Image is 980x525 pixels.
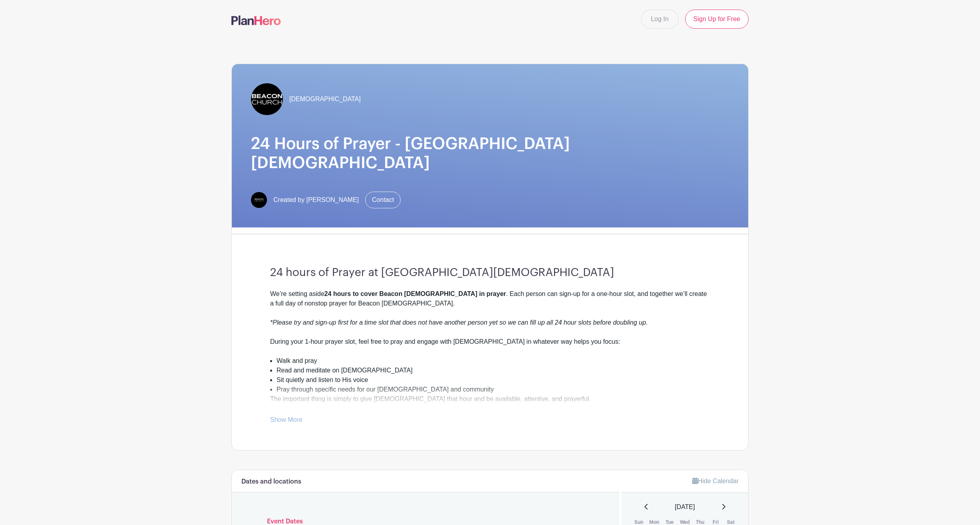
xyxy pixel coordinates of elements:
[270,289,710,337] div: We’re setting aside . Each person can sign-up for a one-hour slot, and together we’ll create a fu...
[289,94,361,104] span: [DEMOGRAPHIC_DATA]
[277,356,710,366] li: Walk and pray
[270,416,302,426] a: Show More
[251,134,729,172] h1: 24 Hours of Prayer - [GEOGRAPHIC_DATA][DEMOGRAPHIC_DATA]
[231,16,281,25] img: logo-507f7623f17ff9eddc593b1ce0a138ce2505c220e1c5a4e2b4648c50719b7d32.svg
[273,195,359,205] span: Created by [PERSON_NAME]
[277,375,710,385] li: Sit quietly and listen to His voice
[277,385,710,394] li: Pray through specific needs for our [DEMOGRAPHIC_DATA] and community
[251,192,267,208] img: Beacon.png
[675,502,695,512] span: [DATE]
[270,394,710,404] div: The important thing is simply to give [DEMOGRAPHIC_DATA] that hour and be available, attentive, a...
[692,478,739,484] a: Hide Calendar
[270,319,648,326] em: *Please try and sign-up first for a time slot that does not have another person yet so we can fil...
[251,83,283,115] img: IMG_3104.jpeg
[685,10,749,29] a: Sign Up for Free
[641,10,678,29] a: Log In
[277,366,710,375] li: Read and meditate on [DEMOGRAPHIC_DATA]
[365,192,401,208] a: Contact
[241,478,301,486] h6: Dates and locations
[270,337,710,356] div: During your 1-hour prayer slot, feel free to pray and engage with [DEMOGRAPHIC_DATA] in whatever ...
[324,290,506,297] strong: 24 hours to cover Beacon [DEMOGRAPHIC_DATA] in prayer
[270,266,710,280] h3: 24 hours of Prayer at [GEOGRAPHIC_DATA][DEMOGRAPHIC_DATA]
